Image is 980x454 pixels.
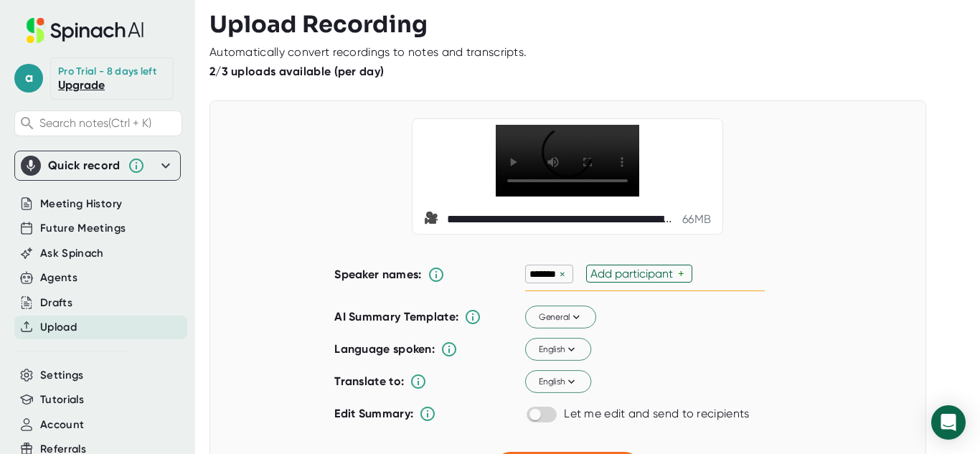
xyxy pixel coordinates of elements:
[209,65,384,78] b: 2/3 uploads available (per day)
[21,151,174,180] div: Quick record
[931,405,966,440] div: Open Intercom Messenger
[525,371,591,394] button: English
[424,211,441,228] span: video
[40,295,72,311] button: Drafts
[58,78,105,92] a: Upgrade
[564,407,749,421] div: Let me edit and send to recipients
[40,417,84,433] button: Account
[40,270,77,286] button: Agents
[334,268,421,281] b: Speaker names:
[40,245,104,262] button: Ask Spinach
[539,343,578,356] span: English
[682,212,711,227] div: 66 MB
[209,11,966,38] h3: Upload Recording
[40,392,84,408] button: Tutorials
[334,407,413,420] b: Edit Summary:
[209,45,527,60] div: Automatically convert recordings to notes and transcripts.
[525,339,591,361] button: English
[334,374,404,388] b: Translate to:
[40,319,77,336] button: Upload
[525,306,596,329] button: General
[58,65,156,78] div: Pro Trial - 8 days left
[40,220,126,237] button: Future Meetings
[14,64,43,93] span: a
[334,310,458,324] b: AI Summary Template:
[678,267,688,280] div: +
[39,116,151,130] span: Search notes (Ctrl + K)
[40,196,122,212] button: Meeting History
[539,311,583,323] span: General
[590,267,678,280] div: Add participant
[539,375,578,388] span: English
[334,342,435,356] b: Language spoken:
[48,159,121,173] div: Quick record
[40,367,84,384] button: Settings
[556,268,569,281] div: ×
